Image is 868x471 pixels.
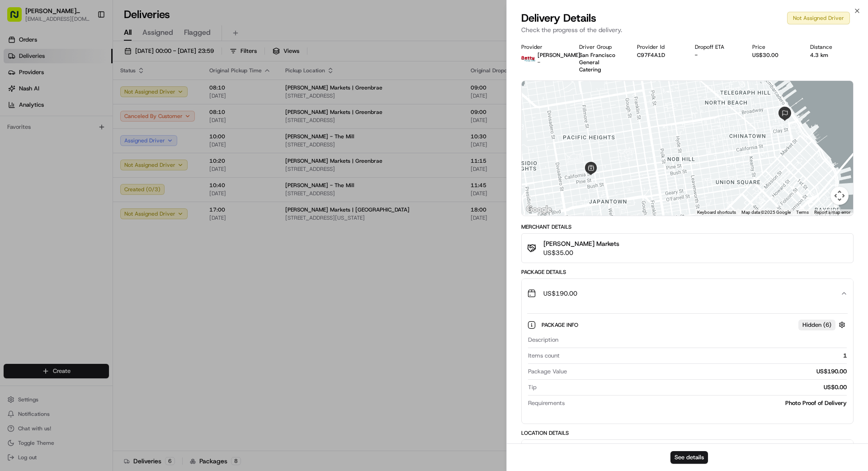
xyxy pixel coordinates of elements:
[810,52,854,59] div: 4.3 km
[579,43,623,51] div: Driver Group
[543,248,619,257] span: US$35.00
[9,118,61,125] div: Past conversations
[521,429,854,437] div: Location Details
[41,95,124,103] div: We're available if you need us!
[9,36,165,51] p: Welcome 👋
[85,178,145,187] span: API Documentation
[814,210,850,215] a: Report a map error
[802,321,831,329] span: Hidden ( 6 )
[528,383,537,391] span: Tip
[798,319,848,330] button: Hidden (6)
[28,140,50,147] span: bettytllc
[140,116,165,127] button: See all
[24,58,149,68] input: Clear
[528,352,560,360] span: Items count
[154,89,165,100] button: Start new chat
[522,279,853,308] button: US$190.00
[542,321,580,329] span: Package Info
[796,210,809,215] a: Terms (opens in new tab)
[521,223,854,231] div: Merchant Details
[538,59,540,66] span: -
[543,239,619,248] span: [PERSON_NAME] Markets
[670,451,708,464] button: See details
[741,210,791,215] span: Map data ©2025 Google
[528,336,558,344] span: Description
[521,52,536,66] img: betty.jpg
[695,52,738,59] div: -
[524,204,554,216] a: Open this area in Google Maps (opens a new window)
[57,140,79,147] span: 7月31日
[522,308,853,424] div: US$190.00
[528,367,567,376] span: Package Value
[521,268,854,276] div: Package Details
[543,289,577,298] span: US$190.00
[752,52,796,59] div: US$30.00
[52,140,55,147] span: •
[521,43,565,51] div: Provider
[76,179,84,186] div: 💻
[538,52,580,59] span: [PERSON_NAME]
[9,9,27,27] img: Nash
[521,25,854,34] p: Check the progress of the delivery.
[41,86,148,95] div: Start new chat
[540,383,847,391] div: US$0.00
[830,187,849,205] button: Map camera controls
[752,43,796,51] div: Price
[521,11,596,25] span: Delivery Details
[637,52,665,59] button: C97F4A1D
[9,86,25,103] img: 1736555255976-a54dd68f-1ca7-489b-9aae-adbdc363a1c4
[563,352,847,360] div: 1
[73,174,149,190] a: 💻API Documentation
[9,179,16,186] div: 📗
[19,86,35,103] img: 5e9a9d7314ff4150bce227a61376b483.jpg
[9,132,24,146] img: bettytllc
[18,178,69,187] span: Knowledge Base
[524,204,554,216] img: Google
[568,399,847,407] div: Photo Proof of Delivery
[579,52,623,73] div: San Francisco General Catering
[64,199,109,207] a: Powered byPylon
[810,43,854,51] div: Distance
[695,43,738,51] div: Dropoff ETA
[571,367,847,376] div: US$190.00
[528,399,565,407] span: Requirements
[5,174,73,190] a: 📗Knowledge Base
[637,43,680,51] div: Provider Id
[697,209,736,216] button: Keyboard shortcuts
[90,200,109,207] span: Pylon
